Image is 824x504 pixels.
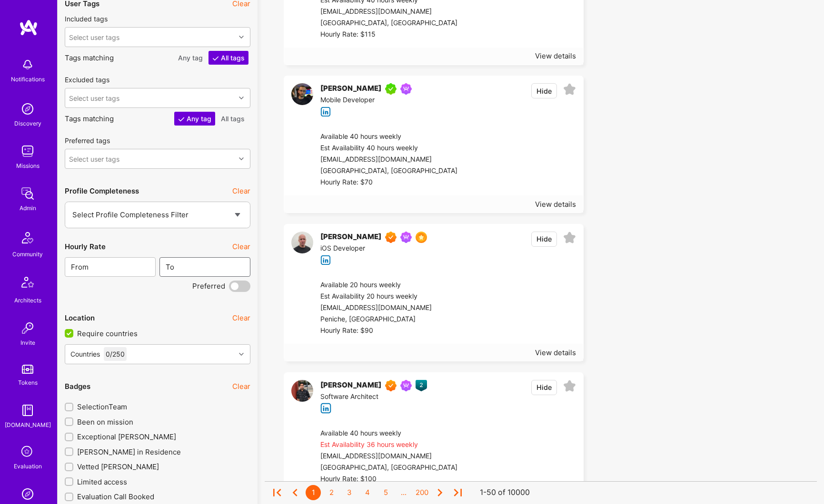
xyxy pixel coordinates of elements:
[104,347,127,361] div: 0 / 250
[16,226,39,249] img: Community
[77,432,176,442] span: Exceptional [PERSON_NAME]
[166,262,174,271] span: To
[18,142,37,161] img: teamwork
[320,243,427,254] div: iOS Developer
[291,380,313,402] img: User Avatar
[320,107,331,117] i: icon linkedIn
[12,249,43,259] div: Community
[65,242,106,252] div: Hourly Rate
[320,291,448,302] div: Est Availability 20 hours weekly
[416,232,427,243] img: SelectionTeam
[531,83,557,98] button: Hide
[19,19,38,36] img: logo
[69,32,119,42] div: Select user tags
[563,380,576,393] i: icon EmptyStar
[65,381,90,391] div: Badges
[70,349,100,359] div: Countries
[18,378,38,388] div: Tokens
[65,75,109,84] label: Excluded tags
[232,242,250,252] button: Clear
[174,51,207,65] button: Any tag
[232,313,250,323] button: Clear
[320,18,457,29] div: [GEOGRAPHIC_DATA], [GEOGRAPHIC_DATA]
[65,14,108,23] label: Included tags
[65,186,139,196] div: Profile Completeness
[232,381,250,391] button: Clear
[18,55,37,74] img: bell
[11,74,45,84] div: Notifications
[77,462,159,472] span: Vetted [PERSON_NAME]
[320,403,331,414] i: icon linkedIn
[535,199,576,209] div: View details
[563,83,576,96] i: icon EmptyStar
[77,402,127,412] span: SelectionTeam
[535,51,576,61] div: View details
[291,232,313,265] a: User Avatar
[18,485,37,504] img: Admin Search
[77,329,138,339] span: Require countries
[239,156,244,161] i: icon Chevron
[192,281,225,291] span: Preferred
[320,6,457,18] div: [EMAIL_ADDRESS][DOMAIN_NAME]
[69,154,119,164] div: Select user tags
[77,417,133,427] span: Been on mission
[320,83,381,95] div: [PERSON_NAME]
[14,461,42,471] div: Evaluation
[18,319,37,338] img: Invite
[306,485,321,500] div: 1
[563,232,576,244] i: icon EmptyStar
[217,112,248,126] button: All tags
[14,118,41,128] div: Discovery
[385,380,397,391] img: Exceptional A.Teamer
[291,83,313,117] a: User Avatar
[16,161,40,171] div: Missions
[239,35,244,39] i: icon Chevron
[212,55,219,62] i: icon CheckWhite
[320,165,457,177] div: [GEOGRAPHIC_DATA], [GEOGRAPHIC_DATA]
[320,391,427,403] div: Software Architect
[208,51,248,65] button: All tags
[320,302,448,314] div: [EMAIL_ADDRESS][DOMAIN_NAME]
[18,184,37,203] img: admin teamwork
[65,313,95,323] div: Location
[378,485,393,500] div: 5
[480,488,530,498] div: 1-50 of 10000
[320,154,457,165] div: [EMAIL_ADDRESS][DOMAIN_NAME]
[239,96,244,100] i: icon Chevron
[178,116,185,123] i: icon CheckWhite
[320,325,448,337] div: Hourly Rate: $90
[360,485,375,500] div: 4
[69,93,119,103] div: Select user tags
[385,232,397,243] img: Exceptional A.Teamer
[19,443,37,461] i: icon SelectionTeam
[65,136,110,145] label: Preferred tags
[291,83,313,105] img: User Avatar
[239,352,244,357] i: icon Chevron
[14,295,41,305] div: Architects
[291,232,313,253] img: User Avatar
[320,95,416,106] div: Mobile Developer
[320,29,457,40] div: Hourly Rate: $115
[531,232,557,247] button: Hide
[320,255,331,266] i: icon linkedIn
[414,485,429,500] div: 200
[22,365,33,374] img: tokens
[320,451,457,462] div: [EMAIL_ADDRESS][DOMAIN_NAME]
[65,112,250,126] p: Tags matching
[5,420,51,430] div: [DOMAIN_NAME]
[320,314,448,325] div: Peniche, [GEOGRAPHIC_DATA]
[65,51,250,65] p: Tags matching
[291,380,313,414] a: User Avatar
[16,272,39,295] img: Architects
[400,232,412,243] img: Been on Mission
[174,112,215,126] button: Any tag
[77,492,154,502] span: Evaluation Call Booked
[18,401,37,420] img: guide book
[324,485,339,500] div: 2
[320,439,457,451] div: Est Availability 36 hours weekly
[535,348,576,358] div: View details
[77,477,127,487] span: Limited access
[18,99,37,118] img: discovery
[342,485,357,500] div: 3
[320,474,457,485] div: Hourly Rate: $100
